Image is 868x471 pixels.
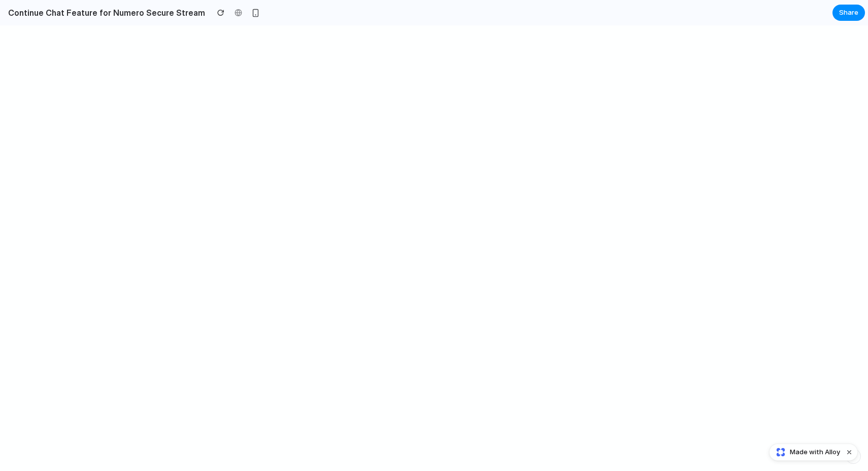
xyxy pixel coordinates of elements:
a: Made with Alloy [770,447,841,457]
h2: Continue Chat Feature for Numero Secure Stream [4,7,205,19]
span: Made with Alloy [790,447,840,457]
button: Dismiss watermark [843,446,855,458]
span: Share [839,8,858,18]
button: Share [832,5,865,21]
